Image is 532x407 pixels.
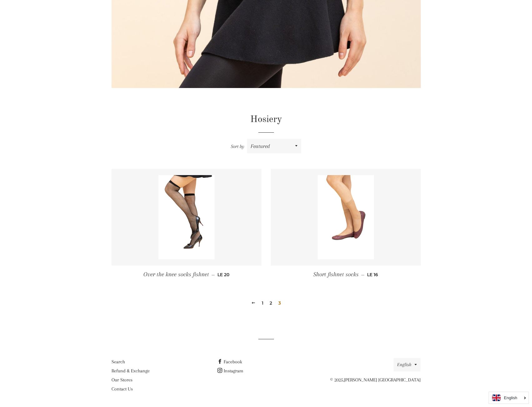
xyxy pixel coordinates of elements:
[504,396,517,400] i: English
[367,272,378,277] span: LE 16
[361,272,365,277] span: —
[112,386,133,392] a: Contact Us
[112,359,125,365] a: Search
[211,272,215,277] span: —
[344,377,420,383] a: [PERSON_NAME] [GEOGRAPHIC_DATA]
[276,298,283,308] span: 3
[267,298,275,308] a: 2
[492,395,525,401] a: English
[231,144,244,149] span: Sort by
[217,368,243,374] a: Instagram
[394,358,420,371] button: English
[259,298,266,308] a: 1
[112,266,261,283] a: Over the knee socks fishnet — LE 20
[112,113,421,126] h1: Hosiery
[143,271,209,278] span: Over the knee socks fishnet
[217,272,229,277] span: LE 20
[112,377,132,383] a: Our Stores
[112,368,150,374] a: Refund & Exchange
[217,359,242,365] a: Facebook
[271,266,421,283] a: Short fishnet socks — LE 16
[324,376,420,384] p: © 2025,
[313,271,359,278] span: Short fishnet socks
